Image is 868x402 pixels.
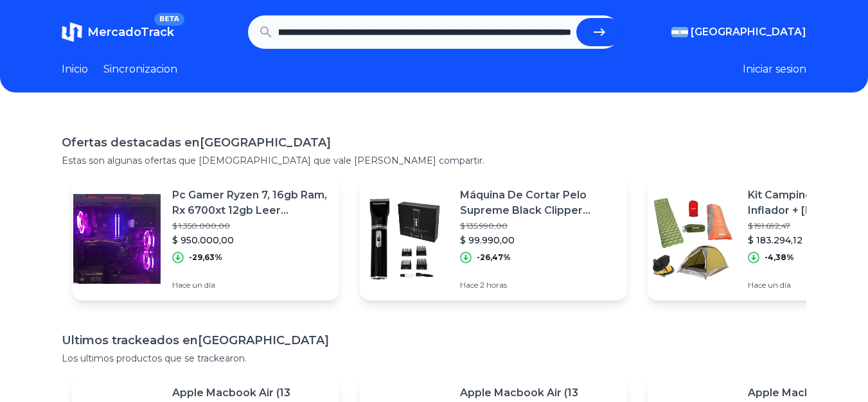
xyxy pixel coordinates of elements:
p: Los ultimos productos que se trackearon. [62,352,806,365]
p: $ 99.990,00 [460,234,617,247]
h1: Ultimos trackeados en [GEOGRAPHIC_DATA] [62,331,806,349]
p: Hace un día [172,280,329,290]
span: BETA [154,13,184,26]
a: MercadoTrackBETA [62,22,174,42]
a: Inicio [62,62,88,77]
img: MercadoTrack [62,22,82,42]
img: Featured image [648,194,738,284]
img: Featured image [360,194,450,284]
span: [GEOGRAPHIC_DATA] [691,24,806,40]
span: MercadoTrack [87,25,174,39]
p: -4,38% [765,252,794,263]
p: Hace 2 horas [460,280,617,290]
h1: Ofertas destacadas en [GEOGRAPHIC_DATA] [62,134,806,152]
p: -29,63% [189,252,222,263]
p: Pc Gamer Ryzen 7, 16gb Ram, Rx 6700xt 12gb Leer Descripcion [172,188,329,218]
a: Featured imagePc Gamer Ryzen 7, 16gb Ram, Rx 6700xt 12gb Leer Descripcion$ 1.350.000,00$ 950.000,... [72,177,339,301]
p: Máquina De Cortar Pelo Supreme Black Clipper Teknikpro Color Negro [460,188,617,218]
img: Argentina [671,27,688,37]
a: Sincronizacion [103,62,177,77]
button: [GEOGRAPHIC_DATA] [671,24,806,40]
button: Iniciar sesion [743,62,806,77]
p: Estas son algunas ofertas que [DEMOGRAPHIC_DATA] que vale [PERSON_NAME] compartir. [62,154,806,167]
a: Featured imageMáquina De Cortar Pelo Supreme Black Clipper Teknikpro Color Negro$ 135.990,00$ 99.... [360,177,627,301]
p: $ 1.350.000,00 [172,221,329,231]
p: -26,47% [477,252,511,263]
p: $ 135.990,00 [460,221,617,231]
p: $ 950.000,00 [172,234,329,247]
img: Featured image [72,194,162,284]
